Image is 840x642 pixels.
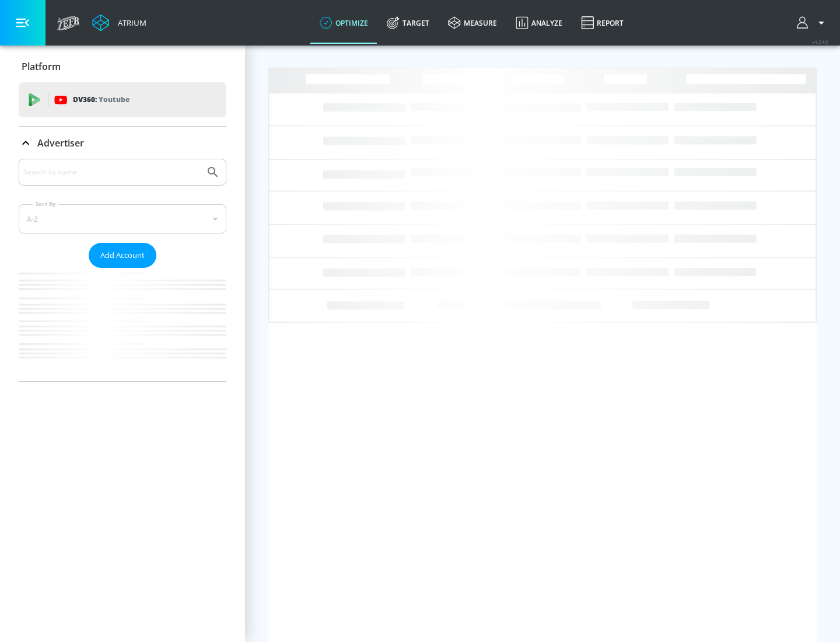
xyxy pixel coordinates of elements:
a: Target [377,2,439,44]
div: Advertiser [19,127,226,159]
span: v 4.24.0 [812,39,828,45]
a: measure [439,2,506,44]
label: Sort By [33,200,58,208]
nav: list of Advertiser [19,268,226,381]
p: Youtube [99,93,129,106]
a: Report [572,2,633,44]
div: Atrium [113,18,146,28]
a: optimize [310,2,377,44]
p: DV360: [73,93,129,106]
div: Platform [19,50,226,83]
div: DV360: Youtube [19,82,226,117]
div: A-Z [19,204,226,233]
p: Platform [22,60,61,73]
input: Search by name [23,165,200,180]
button: Add Account [89,243,156,268]
p: Advertiser [37,137,84,149]
a: Atrium [92,14,146,32]
a: Analyze [506,2,572,44]
div: Advertiser [19,159,226,381]
span: Add Account [100,249,145,262]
